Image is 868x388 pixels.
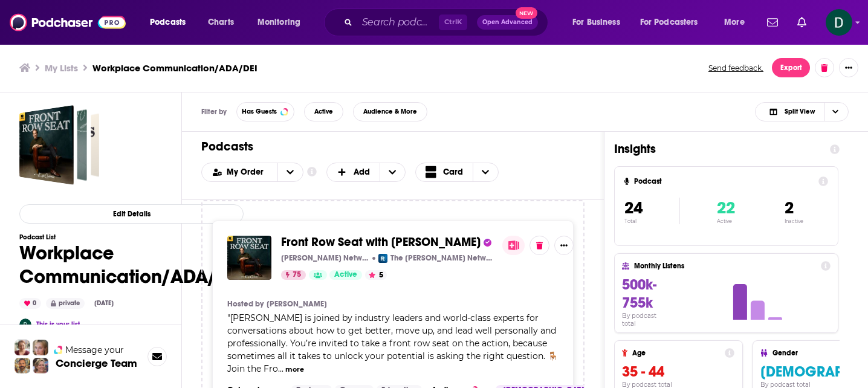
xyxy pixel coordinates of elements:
[334,269,357,281] span: Active
[314,108,333,115] span: Active
[634,262,815,270] h4: Monthly Listens
[614,141,820,157] h1: Insights
[200,13,241,32] a: Charts
[227,236,271,280] img: Front Row Seat with Ken Coleman
[281,236,481,249] a: Front Row Seat with [PERSON_NAME]
[717,218,735,224] p: Active
[378,253,493,263] a: The Ramsey NetworkThe [PERSON_NAME] Network
[632,349,720,357] h4: Age
[439,15,467,30] span: Ctrl K
[249,13,316,32] button: open menu
[236,102,294,121] button: Has Guests
[622,276,656,312] span: 500k-755k
[724,14,745,31] span: More
[716,13,760,32] button: open menu
[826,9,852,36] button: Show profile menu
[201,163,303,182] h2: Choose List sort
[19,204,244,224] button: Edit Details
[717,198,735,218] span: 22
[363,108,417,115] span: Audience & More
[624,198,643,218] span: 24
[281,253,369,263] p: [PERSON_NAME] Network
[267,299,327,309] a: [PERSON_NAME]
[564,13,635,32] button: open menu
[326,163,406,182] button: + Add
[785,198,794,218] span: 2
[624,218,679,224] p: Total
[772,58,810,77] button: Export
[365,270,387,280] button: 5
[640,14,698,31] span: For Podcasters
[33,358,48,373] img: Barbara Profile
[785,218,803,224] p: Inactive
[15,358,30,373] img: Jon Profile
[839,58,858,77] button: Show More Button
[634,177,814,186] h4: Podcast
[19,241,244,288] h1: Workplace Communication/ADA/DEI
[705,63,767,73] button: Send feedback.
[443,168,463,176] span: Card
[242,108,277,115] span: Has Guests
[36,320,80,328] a: This is your list
[755,102,849,121] button: Choose View
[33,340,48,355] img: Jules Profile
[826,9,852,36] span: Logged in as dkproductions000
[622,363,734,381] h3: 35 - 44
[56,357,137,369] h3: Concierge Team
[357,13,439,32] input: Search podcasts, credits, & more...
[257,14,300,31] span: Monitoring
[354,168,370,176] span: Add
[482,19,533,25] span: Open Advanced
[415,163,499,182] button: Choose View
[89,299,118,308] div: [DATE]
[208,14,234,31] span: Charts
[826,9,852,36] img: User Profile
[150,14,186,31] span: Podcasts
[632,13,716,32] button: open menu
[10,11,126,34] img: Podchaser - Follow, Share and Rate Podcasts
[65,344,124,356] span: Message your
[19,233,244,241] h3: Podcast List
[304,102,343,121] button: Active
[281,234,481,250] span: Front Row Seat with [PERSON_NAME]
[415,163,525,182] h2: Choose View
[141,13,201,32] button: open menu
[762,12,783,33] a: Show notifications dropdown
[477,15,538,30] button: Open AdvancedNew
[227,312,558,374] span: "
[516,7,537,19] span: New
[227,312,558,374] span: [PERSON_NAME] is joined by industry leaders and world-class experts for conversations about how t...
[307,166,317,178] a: Show additional information
[277,163,303,181] button: open menu
[281,270,306,280] a: 75
[227,299,264,309] h4: Hosted by
[278,363,283,374] span: ...
[19,298,41,309] div: 0
[329,270,362,280] a: Active
[293,269,301,281] span: 75
[201,139,575,154] h1: Podcasts
[622,312,672,328] h4: By podcast total
[390,253,493,263] p: The [PERSON_NAME] Network
[572,14,620,31] span: For Business
[202,168,277,176] button: open menu
[378,254,387,263] img: The Ramsey Network
[285,364,304,375] button: more
[46,298,85,309] div: private
[792,12,811,33] a: Show notifications dropdown
[19,318,31,331] img: dkproductions000
[19,105,99,185] a: Workplace Communication/ADA/DEI
[554,236,574,255] button: Show More Button
[335,8,560,36] div: Search podcasts, credits, & more...
[353,102,427,121] button: Audience & More
[45,62,78,74] a: My Lists
[227,168,268,176] span: My Order
[92,62,257,74] h3: Workplace Communication/ADA/DEI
